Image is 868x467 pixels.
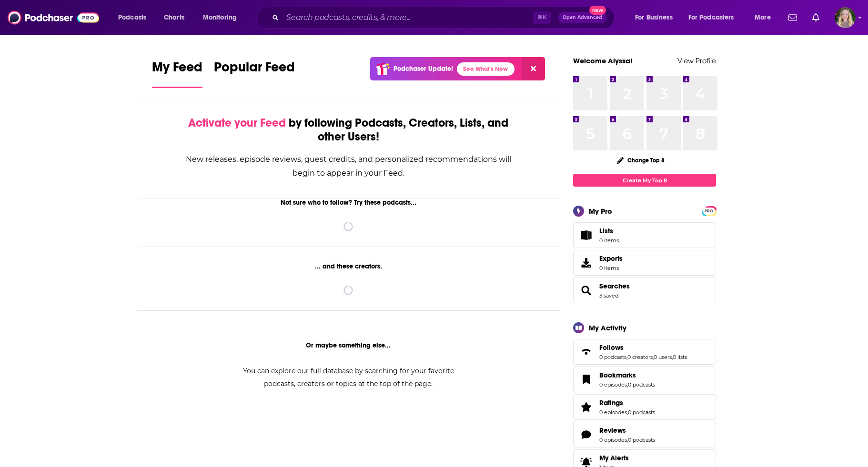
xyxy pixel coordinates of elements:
[626,354,627,360] span: ,
[118,11,146,24] span: Podcasts
[196,10,249,25] button: open menu
[576,256,595,269] span: Exports
[599,454,629,462] span: My Alerts
[576,373,595,386] a: Bookmarks
[627,437,628,443] span: ,
[8,9,99,27] img: Podchaser - Follow, Share and Rate Podcasts
[599,398,655,407] a: Ratings
[394,65,453,73] p: Podchaser Update!
[589,6,606,15] span: New
[576,428,595,441] a: Reviews
[457,62,515,76] a: See What's New
[283,10,533,25] input: Search podcasts, credits, & more...
[599,426,626,435] span: Reviews
[137,341,560,349] div: Or maybe something else...
[573,278,716,303] span: Searches
[164,11,184,24] span: Charts
[599,254,623,263] span: Exports
[573,339,716,365] span: Follows
[185,152,512,180] div: New releases, episode reviews, guest credits, and personalized recommendations will begin to appe...
[599,282,630,290] a: Searches
[653,354,654,360] span: ,
[573,56,633,65] a: Welcome Alyssa!
[785,10,801,26] a: Show notifications dropdown
[599,426,655,435] a: Reviews
[573,250,716,276] a: Exports
[231,365,465,390] div: You can explore our full database by searching for your favorite podcasts, creators or topics at ...
[599,237,619,244] span: 0 items
[558,12,606,23] button: Open AdvancedNew
[589,207,612,216] div: My Pro
[576,400,595,414] a: Ratings
[152,59,202,88] a: My Feed
[573,222,716,248] a: Lists
[576,229,595,242] span: Lists
[573,367,716,392] span: Bookmarks
[589,323,626,332] div: My Activity
[703,208,715,215] span: PRO
[599,227,613,235] span: Lists
[599,381,627,388] a: 0 episodes
[214,59,295,88] a: Popular Feed
[611,154,670,166] button: Change Top 8
[599,398,623,407] span: Ratings
[627,409,628,416] span: ,
[137,262,560,270] div: ... and these creators.
[808,10,823,26] a: Show notifications dropdown
[158,10,190,25] a: Charts
[188,116,286,130] span: Activate your Feed
[748,10,783,25] button: open menu
[214,59,295,81] span: Popular Feed
[573,422,716,447] span: Reviews
[185,116,512,144] div: by following Podcasts, Creators, Lists, and other Users!
[111,10,159,25] button: open menu
[628,381,655,388] a: 0 podcasts
[265,7,624,29] div: Search podcasts, credits, & more...
[599,265,623,271] span: 0 items
[203,11,237,24] span: Monitoring
[599,343,624,352] span: Follows
[599,409,627,416] a: 0 episodes
[599,371,655,379] a: Bookmarks
[599,371,636,379] span: Bookmarks
[573,174,716,187] a: Create My Top 8
[152,59,202,81] span: My Feed
[599,227,619,235] span: Lists
[599,343,687,352] a: Follows
[137,199,560,207] div: Not sure who to follow? Try these podcasts...
[628,409,655,416] a: 0 podcasts
[576,284,595,297] a: Searches
[677,56,716,65] a: View Profile
[835,7,856,28] img: User Profile
[599,354,626,360] a: 0 podcasts
[635,11,673,24] span: For Business
[755,11,771,24] span: More
[835,7,856,28] button: Show profile menu
[573,394,716,420] span: Ratings
[835,7,856,28] span: Logged in as lauren19365
[533,11,551,24] span: ⌘ K
[703,207,715,214] a: PRO
[627,354,653,360] a: 0 creators
[563,15,602,20] span: Open Advanced
[628,10,685,25] button: open menu
[688,11,734,24] span: For Podcasters
[628,437,655,443] a: 0 podcasts
[672,354,673,360] span: ,
[673,354,687,360] a: 0 lists
[599,437,627,443] a: 0 episodes
[576,345,595,358] a: Follows
[599,292,618,299] a: 3 saved
[682,10,748,25] button: open menu
[627,381,628,388] span: ,
[654,354,672,360] a: 0 users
